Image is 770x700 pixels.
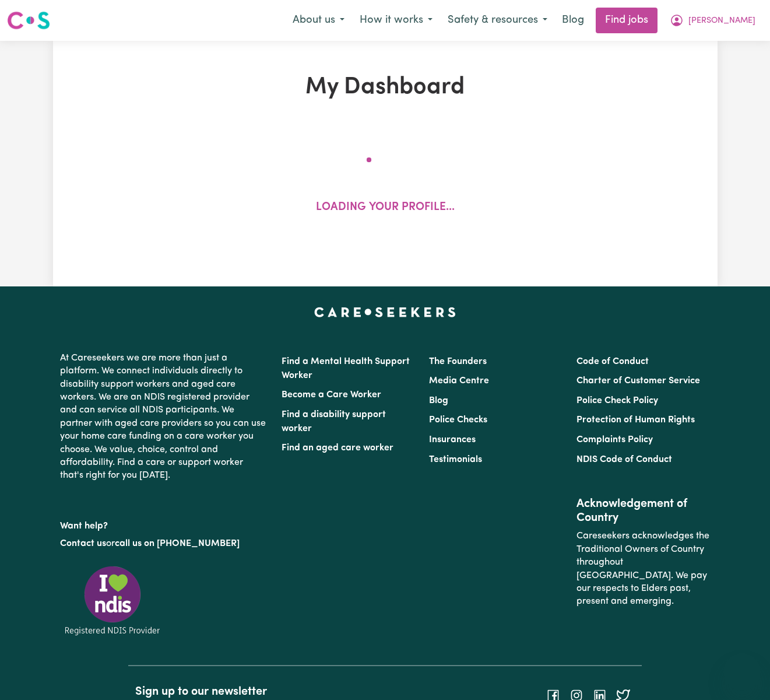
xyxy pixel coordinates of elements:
a: Follow Careseekers on Facebook [546,690,560,699]
a: The Founders [429,357,487,366]
a: Insurances [429,435,476,444]
img: Registered NDIS provider [60,564,165,637]
p: At Careseekers we are more than just a platform. We connect individuals directly to disability su... [60,347,268,487]
button: My Account [662,8,763,33]
a: Find a Mental Health Support Worker [282,357,410,380]
a: Find an aged care worker [282,443,393,453]
a: Careseekers logo [7,7,50,34]
p: Loading your profile... [316,199,455,216]
a: Become a Care Worker [282,390,381,400]
a: Follow Careseekers on Instagram [569,690,583,699]
a: Follow Careseekers on Twitter [616,690,630,699]
h2: Acknowledgement of Country [576,497,710,525]
a: Careseekers home page [314,307,456,317]
a: Police Checks [429,415,487,425]
a: Find a disability support worker [282,410,386,433]
a: call us on [PHONE_NUMBER] [115,539,240,548]
a: Testimonials [429,455,482,464]
a: Contact us [60,539,106,548]
a: NDIS Code of Conduct [576,455,672,464]
a: Blog [429,396,448,405]
a: Media Centre [429,376,489,386]
a: Complaints Policy [576,435,653,444]
a: Protection of Human Rights [576,415,695,425]
iframe: Button to launch messaging window [723,653,761,691]
button: About us [285,8,352,33]
span: [PERSON_NAME] [688,15,755,27]
h1: My Dashboard [171,73,600,101]
a: Police Check Policy [576,396,658,405]
a: Blog [555,8,591,33]
a: Find jobs [596,8,658,33]
p: Want help? [60,515,268,533]
p: Careseekers acknowledges the Traditional Owners of Country throughout [GEOGRAPHIC_DATA]. We pay o... [576,525,710,612]
p: or [60,533,268,555]
a: Code of Conduct [576,357,649,366]
button: How it works [352,8,440,33]
a: Follow Careseekers on LinkedIn [593,690,607,699]
img: Careseekers logo [7,10,50,31]
button: Safety & resources [440,8,555,33]
a: Charter of Customer Service [576,376,700,386]
h2: Sign up to our newsletter [135,685,378,699]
